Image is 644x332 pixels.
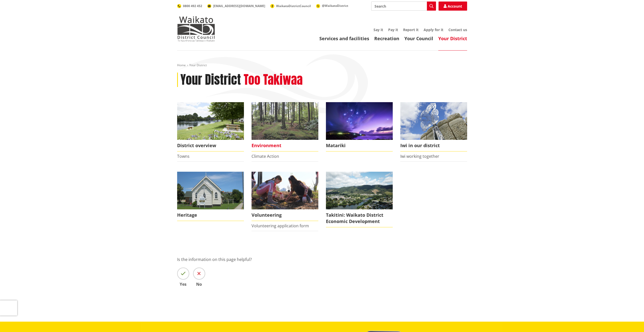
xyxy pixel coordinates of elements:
span: Your District [189,63,207,67]
a: Matariki [326,102,393,151]
span: 0800 492 452 [183,4,202,8]
img: Ngaruawahia 0015 [177,102,244,140]
a: Your Council [404,35,433,41]
a: Report it [403,27,419,32]
span: Takitini: Waikato District Economic Development [326,209,393,227]
img: biodiversity- Wright's Bush_16x9 crop [252,102,318,140]
a: Home [177,63,186,67]
a: [EMAIL_ADDRESS][DOMAIN_NAME] [207,4,265,8]
img: ngaaruawaahia [326,172,393,209]
a: Environment [252,102,318,151]
a: Recreation [374,35,399,41]
a: Apply for it [424,27,443,32]
a: Takitini: Waikato District Economic Development [326,172,393,227]
img: Turangawaewae Ngaruawahia [400,102,467,140]
iframe: Messenger Launcher [621,311,639,329]
a: Say it [373,27,383,32]
span: Yes [177,282,189,286]
a: Raglan Church Heritage [177,172,244,221]
span: Heritage [177,209,244,221]
a: Services and facilities [319,35,369,41]
span: Environment [252,140,318,151]
a: Account [439,2,467,11]
a: Turangawaewae Ngaruawahia Iwi in our district [400,102,467,151]
p: Is the information on this page helpful? [177,256,467,262]
a: WaikatoDistrictCouncil [270,4,311,8]
a: volunteer icon Volunteering [252,172,318,221]
span: Volunteering [252,209,318,221]
span: Iwi in our district [400,140,467,151]
a: 0800 492 452 [177,4,202,8]
a: Pay it [388,27,398,32]
a: Volunteering application form [252,223,309,229]
a: Your District [438,35,467,41]
a: Iwi working together [400,153,439,159]
span: Matariki [326,140,393,151]
img: Waikato District Council - Te Kaunihera aa Takiwaa o Waikato [177,16,215,41]
span: @WaikatoDistrict [322,4,348,8]
span: District overview [177,140,244,151]
a: Towns [177,153,190,159]
nav: breadcrumb [177,63,467,68]
a: Ngaruawahia 0015 District overview [177,102,244,151]
a: @WaikatoDistrict [316,4,348,8]
img: Raglan Church [177,172,244,209]
input: Search input [371,2,436,11]
h2: Too Takiwaa [244,73,303,87]
h1: Your District [180,73,241,87]
a: Contact us [448,27,467,32]
a: Climate Action [252,153,279,159]
img: Matariki over Whiaangaroa [326,102,393,140]
span: WaikatoDistrictCouncil [276,4,311,8]
span: [EMAIL_ADDRESS][DOMAIN_NAME] [213,4,265,8]
img: volunteer icon [252,172,318,209]
span: No [193,282,205,286]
